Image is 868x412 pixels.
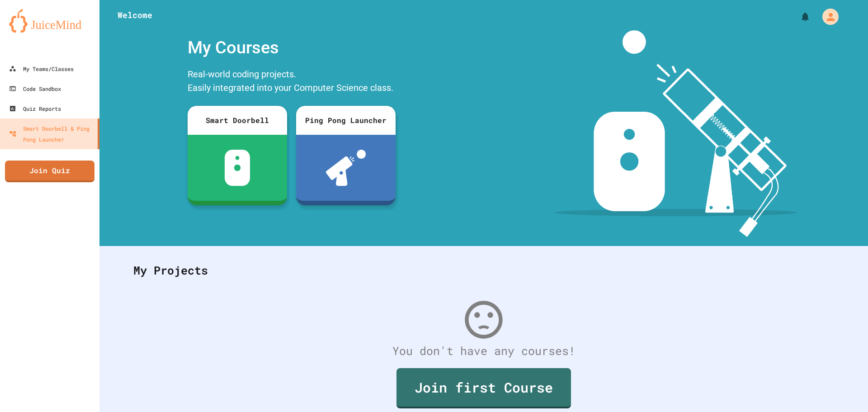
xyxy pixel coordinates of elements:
[555,30,797,237] img: banner-image-my-projects.png
[813,6,841,27] div: My Account
[9,83,61,94] div: Code Sandbox
[9,123,94,145] div: Smart Doorbell & Ping Pong Launcher
[5,161,94,182] a: Join Quiz
[793,336,859,375] iframe: chat widget
[9,63,74,74] div: My Teams/Classes
[225,150,250,186] img: sdb-white.svg
[326,150,366,186] img: ppl-with-ball.png
[188,106,287,135] div: Smart Doorbell
[830,376,859,403] iframe: chat widget
[124,342,843,360] div: You don't have any courses!
[183,30,400,65] div: My Courses
[9,9,90,33] img: logo-orange.svg
[124,253,843,288] div: My Projects
[396,368,571,408] a: Join first Course
[183,65,400,99] div: Real-world coding projects. Easily integrated into your Computer Science class.
[783,9,813,24] div: My Notifications
[9,103,61,114] div: Quiz Reports
[296,106,396,135] div: Ping Pong Launcher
